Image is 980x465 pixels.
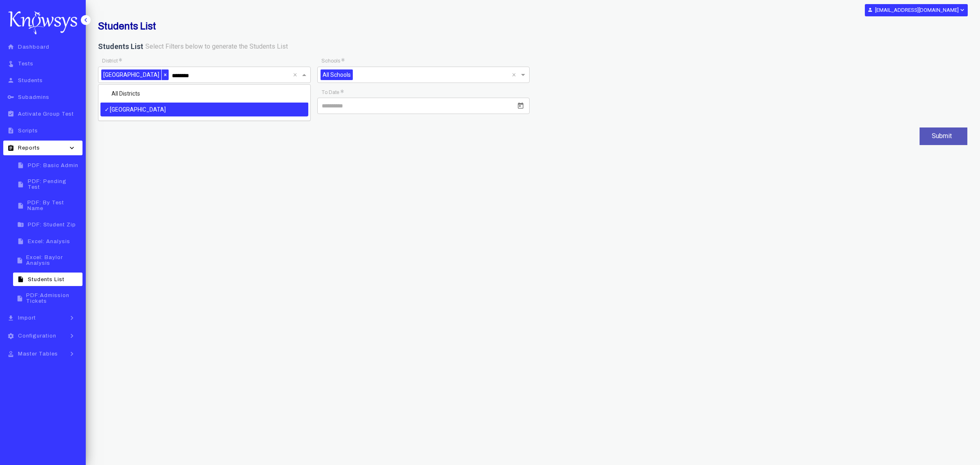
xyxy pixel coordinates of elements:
span: Subadmins [18,94,49,100]
span: Reports [18,145,40,151]
i: keyboard_arrow_left [82,16,90,24]
span: Students [18,78,43,83]
app-required-indication: To Date [321,89,343,95]
span: PDF: Student Zip [28,222,76,228]
app-required-indication: Schools [321,58,344,64]
i: assignment [6,145,16,152]
span: PDF: Pending Test [28,179,80,190]
span: Excel: Analysis [28,239,70,244]
span: PDF: Basic Admin [28,163,78,168]
span: PDF: By Test Name [27,200,80,211]
span: Clear all [293,70,300,80]
span: PDF:Admission Tickets [26,293,80,304]
b: Students List [98,42,143,51]
span: Clear all [512,70,519,80]
span: [GEOGRAPHIC_DATA] [101,69,161,80]
span: Dashboard [18,44,49,50]
span: Activate Group Test [18,111,74,117]
i: settings [6,333,16,340]
span: Scripts [18,128,38,134]
i: folder_zip [16,221,26,228]
span: Master Tables [18,351,58,357]
i: home [6,43,16,50]
i: insert_drive_file [16,162,26,169]
span: × [161,69,169,80]
span: Configuration [18,333,56,339]
h2: Students List [98,20,674,32]
i: insert_drive_file [16,238,26,245]
label: All Districts [110,90,140,98]
i: insert_drive_file [16,181,26,188]
button: Open calendar [516,101,526,111]
span: Excel: Baylor Analysis [26,255,80,266]
i: file_download [6,315,16,322]
i: approval [6,351,16,358]
label: Select Filters below to generate the Students List [145,42,288,51]
i: insert_drive_file [16,295,24,302]
i: expand_more [959,7,965,13]
i: keyboard_arrow_right [66,314,78,322]
i: person [867,7,873,13]
i: description [6,127,16,134]
span: All Schools [321,69,353,80]
i: keyboard_arrow_down [66,144,78,152]
i: keyboard_arrow_right [66,350,78,358]
span: Import [18,315,36,321]
b: [EMAIL_ADDRESS][DOMAIN_NAME] [875,7,959,13]
i: assignment_turned_in [6,110,16,117]
div: [GEOGRAPHIC_DATA] [100,103,308,116]
i: insert_drive_file [16,257,24,264]
i: key [6,94,16,101]
app-required-indication: District [102,58,122,64]
i: touch_app [6,60,16,67]
i: insert_drive_file [16,202,25,209]
i: keyboard_arrow_right [66,332,78,340]
i: insert_drive_file [16,276,26,283]
span: Tests [18,61,33,67]
i: person [6,77,16,84]
ng-dropdown-panel: Options list [98,84,311,121]
span: Students List [28,277,65,282]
